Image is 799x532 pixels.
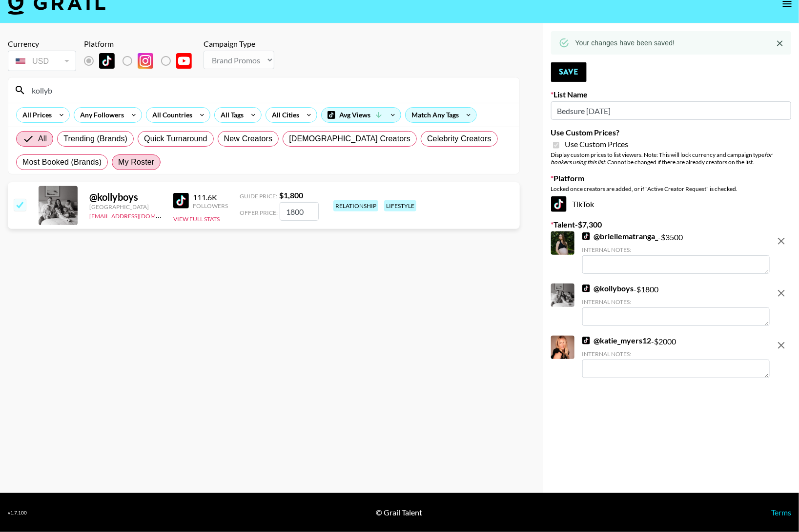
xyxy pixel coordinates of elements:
div: v 1.7.100 [8,510,27,516]
span: My Roster [118,156,154,168]
span: All [38,133,47,145]
img: TikTok [582,285,590,292]
img: TikTok [173,193,189,209]
div: Internal Notes: [582,246,770,253]
div: - $ 3500 [582,231,770,274]
div: relationship [333,200,378,211]
div: Platform [84,39,200,49]
span: Celebrity Creators [427,133,492,145]
div: Followers [193,202,228,209]
button: Close [773,36,787,51]
div: Avg Views [322,108,401,122]
div: [GEOGRAPHIC_DATA] [89,203,162,210]
div: - $ 1800 [582,284,770,326]
span: Use Custom Prices [565,139,629,149]
div: All Prices [17,108,54,122]
button: Save [551,62,587,82]
button: remove [772,231,791,251]
div: All Tags [215,108,246,122]
div: Campaign Type [204,39,274,49]
div: Any Followers [74,108,126,122]
div: Your changes have been saved! [575,34,675,52]
label: Platform [551,173,791,183]
div: Display custom prices to list viewers. Note: This will lock currency and campaign type . Cannot b... [551,151,791,166]
label: Use Custom Prices? [551,128,791,137]
span: [DEMOGRAPHIC_DATA] Creators [289,133,410,145]
span: Guide Price: [240,192,277,200]
div: All Cities [266,108,301,122]
img: TikTok [582,337,590,344]
img: TikTok [582,232,590,240]
img: TikTok [99,53,115,69]
div: All Countries [146,108,194,122]
div: Currency [8,39,76,49]
a: @briellematranga_ [582,231,658,241]
em: for bookers using this list [551,151,773,166]
div: 111.6K [193,192,228,202]
strong: $ 1,800 [279,190,303,200]
span: Offer Price: [240,209,278,216]
div: - $ 2000 [582,336,770,378]
div: Locked once creators are added, or if "Active Creator Request" is checked. [551,185,791,192]
div: Currency is locked to USD [8,49,76,73]
img: YouTube [176,53,192,69]
label: List Name [551,90,791,99]
img: Instagram [138,53,153,69]
button: View Full Stats [173,215,220,223]
span: Trending (Brands) [63,133,127,145]
div: Internal Notes: [582,298,770,305]
span: Most Booked (Brands) [22,156,102,168]
input: 1,800 [280,202,319,221]
a: Terms [771,508,791,517]
label: Talent - $ 7,300 [551,220,791,229]
button: remove [772,336,791,355]
a: @katie_myers12 [582,336,652,345]
div: TikTok [551,196,791,212]
div: @ kollyboys [89,191,162,203]
div: lifestyle [384,200,416,211]
button: remove [772,284,791,303]
div: USD [10,53,74,70]
a: [EMAIL_ADDRESS][DOMAIN_NAME] [89,210,187,220]
span: Quick Turnaround [144,133,207,145]
div: © Grail Talent [376,508,422,517]
img: TikTok [551,196,567,212]
div: List locked to TikTok. [84,51,200,71]
input: Search by User Name [26,82,513,98]
div: Match Any Tags [406,108,476,122]
div: Internal Notes: [582,350,770,358]
span: New Creators [224,133,273,145]
a: @kollyboys [582,284,634,293]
